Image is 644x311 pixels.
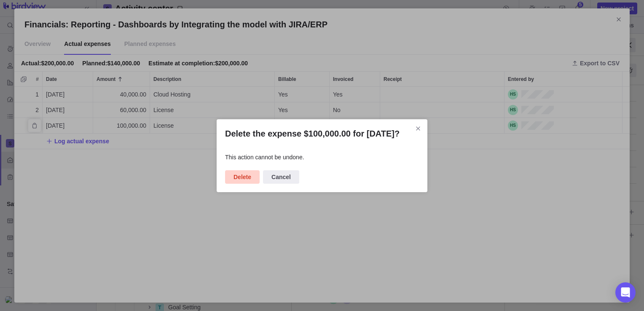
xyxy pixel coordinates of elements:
[412,123,424,134] span: Close
[225,153,419,161] div: This action cannot be undone.
[225,170,260,184] span: Delete
[233,172,251,182] span: Delete
[225,128,419,139] h2: Delete the expense $100,000.00 for 09/24/2025?
[263,170,299,184] span: Cancel
[217,119,427,192] div: Delete the expense $100,000.00 for 09/24/2025?
[271,172,291,182] span: Cancel
[615,282,636,303] div: Open Intercom Messenger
